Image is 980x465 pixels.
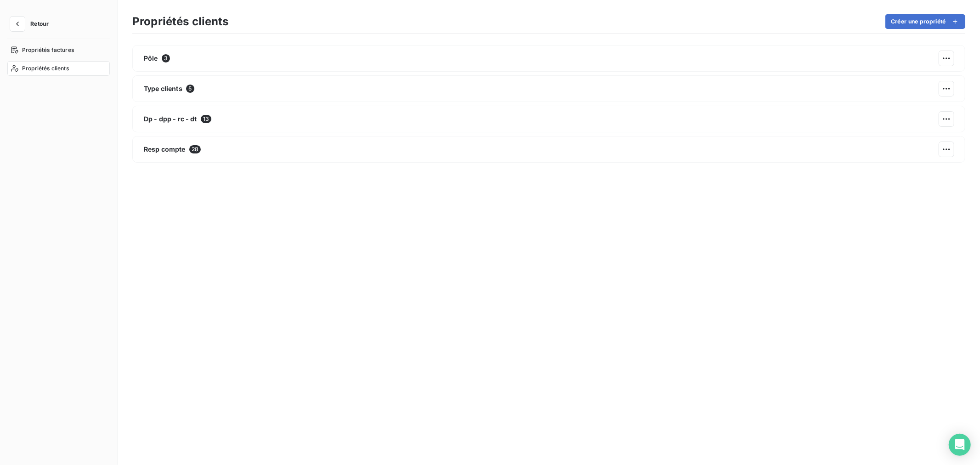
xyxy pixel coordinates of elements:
[144,114,197,124] span: Dp - dpp - rc - dt
[144,84,182,93] span: Type clients
[7,17,56,31] button: Retour
[189,145,201,153] span: 28
[144,54,158,63] span: Pôle
[144,145,186,154] span: Resp compte
[7,43,110,57] a: Propriétés factures
[186,85,194,93] span: 5
[949,434,971,456] div: Open Intercom Messenger
[201,115,211,123] span: 13
[7,61,110,76] a: Propriétés clients
[22,64,69,73] span: Propriétés clients
[162,54,170,62] span: 3
[30,21,49,27] span: Retour
[22,46,74,54] span: Propriétés factures
[132,13,229,30] h3: Propriétés clients
[885,14,965,29] button: Créer une propriété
